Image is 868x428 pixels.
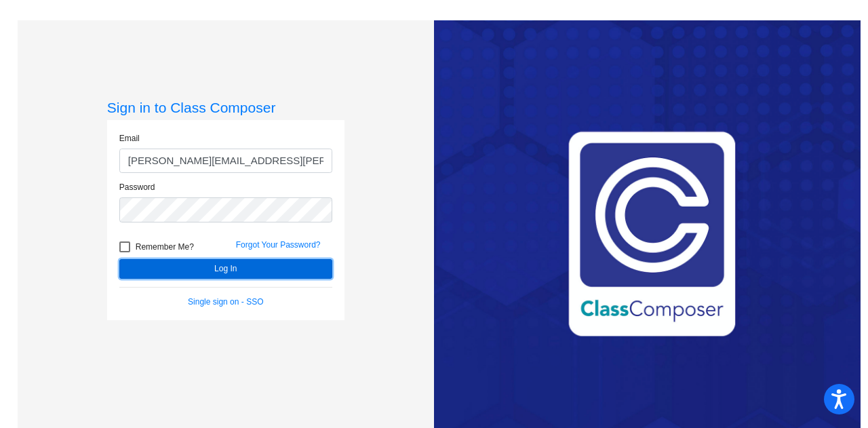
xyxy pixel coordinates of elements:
[119,181,155,193] label: Password
[107,99,344,116] h3: Sign in to Class Composer
[136,239,194,255] span: Remember Me?
[119,132,140,144] label: Email
[119,259,332,279] button: Log In
[188,297,263,307] a: Single sign on - SSO
[236,240,321,250] a: Forgot Your Password?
